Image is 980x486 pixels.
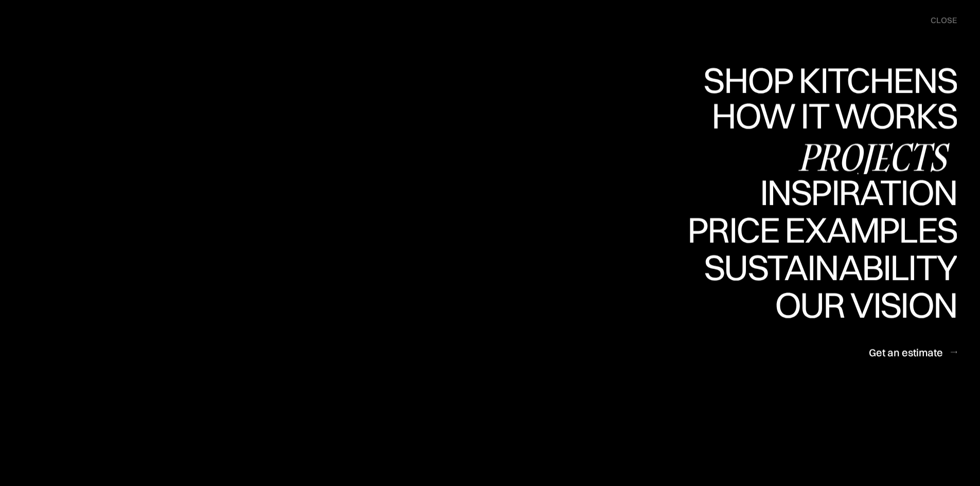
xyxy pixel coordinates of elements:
[869,345,943,359] div: Get an estimate
[695,249,957,285] div: Sustainability
[766,287,957,325] a: Our visionOur vision
[790,139,957,175] div: Projects
[709,134,957,170] div: How it works
[687,212,957,249] a: Price examplesPrice examples
[745,210,957,246] div: Inspiration
[687,212,957,248] div: Price examples
[920,10,957,31] div: menu
[745,174,957,210] div: Inspiration
[687,248,957,284] div: Price examples
[745,174,957,212] a: InspirationInspiration
[869,339,957,365] a: Get an estimate
[698,62,957,98] div: Shop Kitchens
[695,285,957,321] div: Sustainability
[698,98,957,134] div: Shop Kitchens
[766,323,957,359] div: Our vision
[766,287,957,323] div: Our vision
[709,100,957,137] a: How it worksHow it works
[931,15,957,26] div: close
[695,249,957,287] a: SustainabilitySustainability
[709,98,957,134] div: How it works
[698,62,957,100] a: Shop KitchensShop Kitchens
[790,137,957,174] a: ProjectsProjects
